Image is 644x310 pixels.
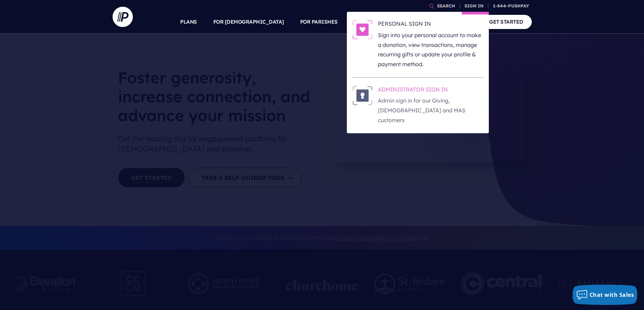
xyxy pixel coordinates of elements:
a: COMPANY [440,10,465,34]
a: FOR PARISHES [300,10,338,34]
span: Chat with Sales [590,291,634,299]
p: Sign into your personal account to make a donation, view transactions, manage recurring gifts or ... [378,30,483,69]
h6: PERSONAL SIGN IN [378,20,483,30]
a: ADMINISTRATOR SIGN IN - Illustration ADMINISTRATOR SIGN IN Admin sign in for our Giving, [DEMOGRA... [352,86,483,125]
a: GET STARTED [481,15,532,29]
img: PERSONAL SIGN IN - Illustration [352,20,373,39]
img: ADMINISTRATOR SIGN IN - Illustration [352,86,373,105]
h6: ADMINISTRATOR SIGN IN [378,86,483,96]
p: Admin sign in for our Giving, [DEMOGRAPHIC_DATA] and MAS customers [378,96,483,125]
button: Chat with Sales [573,285,638,305]
a: PLANS [180,10,197,34]
a: EXPLORE [400,10,424,34]
a: SOLUTIONS [354,10,384,34]
a: FOR [DEMOGRAPHIC_DATA] [213,10,284,34]
a: PERSONAL SIGN IN - Illustration PERSONAL SIGN IN Sign into your personal account to make a donati... [352,20,483,69]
